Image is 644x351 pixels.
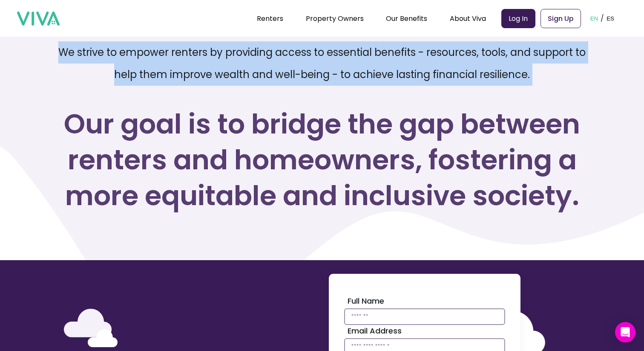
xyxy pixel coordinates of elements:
[588,5,601,32] button: EN
[348,295,505,307] label: Full Name
[540,9,581,28] a: Sign Up
[501,9,535,28] a: Log In
[306,14,364,23] a: Property Owners
[615,322,635,342] div: Open Intercom Messenger
[51,41,593,86] p: We strive to empower renters by providing access to essential benefits - resources, tools, and su...
[348,325,505,336] label: Email Address
[51,106,593,214] h3: Our goal is to bridge the gap between renters and homeowners, fostering a more equitable and incl...
[386,8,427,29] div: Our Benefits
[257,14,283,23] a: Renters
[450,8,486,29] div: About Viva
[601,12,604,25] p: /
[604,5,617,32] button: ES
[17,12,60,26] img: viva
